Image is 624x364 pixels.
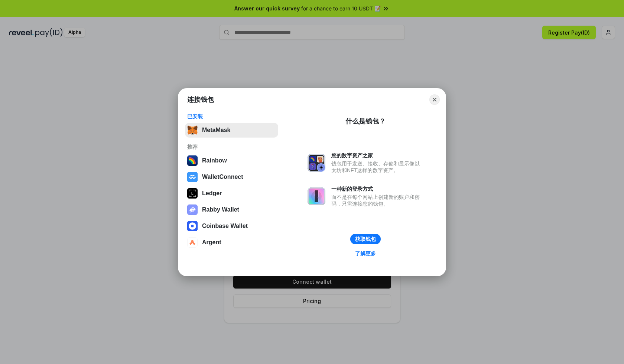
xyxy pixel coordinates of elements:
[331,186,423,192] div: 一种新的登录方式
[202,127,230,133] div: MetaMask
[187,144,276,150] div: 推荐
[355,250,376,257] div: 了解更多
[187,155,198,166] img: svg+xml,%3Csvg%20width%3D%22120%22%20height%3D%22120%22%20viewBox%3D%220%200%20120%20120%22%20fil...
[187,204,198,215] img: svg+xml,%3Csvg%20xmlns%3D%22http%3A%2F%2Fwww.w3.org%2F2000%2Fsvg%22%20fill%3D%22none%22%20viewBox...
[187,95,214,104] h1: 连接钱包
[202,239,221,246] div: Argent
[202,190,222,197] div: Ledger
[185,123,278,138] button: MetaMask
[308,154,325,172] img: svg+xml,%3Csvg%20xmlns%3D%22http%3A%2F%2Fwww.w3.org%2F2000%2Fsvg%22%20fill%3D%22none%22%20viewBox...
[187,125,198,135] img: svg+xml,%3Csvg%20fill%3D%22none%22%20height%3D%2233%22%20viewBox%3D%220%200%2035%2033%22%20width%...
[351,249,380,258] a: 了解更多
[185,186,278,201] button: Ledger
[187,221,198,231] img: svg+xml,%3Csvg%20width%3D%2228%22%20height%3D%2228%22%20viewBox%3D%220%200%2028%2028%22%20fill%3D...
[350,234,381,244] button: 获取钱包
[185,235,278,250] button: Argent
[185,219,278,233] button: Coinbase Wallet
[429,94,440,105] button: Close
[185,170,278,184] button: WalletConnect
[202,223,248,229] div: Coinbase Wallet
[202,174,243,180] div: WalletConnect
[355,236,376,242] div: 获取钱包
[331,160,423,174] div: 钱包用于发送、接收、存储和显示像以太坊和NFT这样的数字资产。
[202,206,239,213] div: Rabby Wallet
[202,157,227,164] div: Rainbow
[345,117,386,126] div: 什么是钱包？
[187,113,276,120] div: 已安装
[187,172,198,182] img: svg+xml,%3Csvg%20width%3D%2228%22%20height%3D%2228%22%20viewBox%3D%220%200%2028%2028%22%20fill%3D...
[187,188,198,199] img: svg+xml,%3Csvg%20xmlns%3D%22http%3A%2F%2Fwww.w3.org%2F2000%2Fsvg%22%20width%3D%2228%22%20height%3...
[331,194,423,207] div: 而不是在每个网站上创建新的账户和密码，只需连接您的钱包。
[308,187,325,205] img: svg+xml,%3Csvg%20xmlns%3D%22http%3A%2F%2Fwww.w3.org%2F2000%2Fsvg%22%20fill%3D%22none%22%20viewBox...
[185,153,278,168] button: Rainbow
[185,202,278,217] button: Rabby Wallet
[187,237,198,248] img: svg+xml,%3Csvg%20width%3D%2228%22%20height%3D%2228%22%20viewBox%3D%220%200%2028%2028%22%20fill%3D...
[331,152,423,159] div: 您的数字资产之家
